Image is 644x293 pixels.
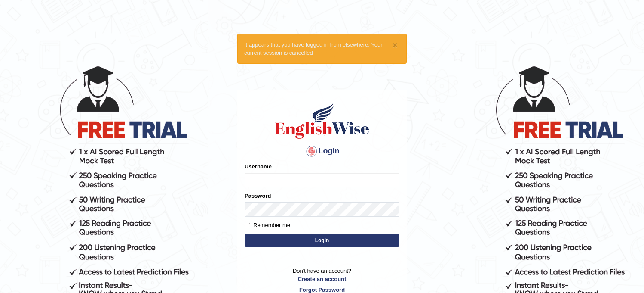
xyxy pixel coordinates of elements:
[273,101,371,140] img: Logo of English Wise sign in for intelligent practice with AI
[245,275,399,283] a: Create an account
[245,162,272,171] label: Username
[237,34,407,64] div: It appears that you have logged in from elsewhere. Your current session is cancelled
[393,41,398,50] button: ×
[245,234,399,247] button: Login
[245,192,271,200] label: Password
[245,144,399,158] h4: Login
[245,221,290,230] label: Remember me
[245,223,250,228] input: Remember me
